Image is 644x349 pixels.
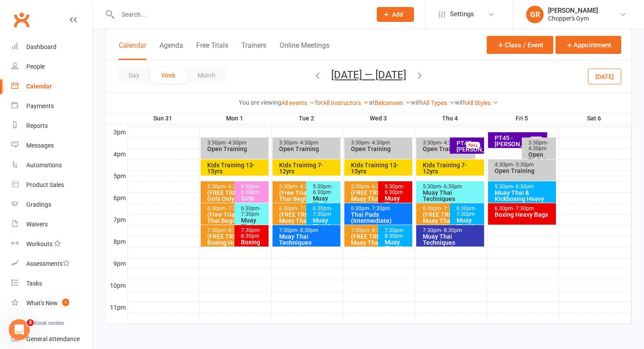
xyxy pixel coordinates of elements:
[529,137,543,143] div: FULL
[279,233,339,252] div: Muay Thai Techniques (Intermediate)
[207,146,267,152] div: Open Training
[548,14,598,22] div: Chopper's Gym
[241,184,267,195] div: 5:30pm
[11,77,92,96] a: Calendar
[207,140,267,146] div: 3:30pm
[422,228,482,233] div: 7:30pm
[559,113,631,124] th: Sat 6
[241,206,267,217] div: 6:30pm
[548,7,598,14] div: [PERSON_NAME]
[11,215,92,234] a: Waivers
[384,184,410,195] div: 5:30pm
[494,168,554,174] div: Open Training
[528,152,554,164] div: Open Training
[369,205,390,212] span: - 7:30pm
[26,335,80,342] div: General attendance
[26,162,62,169] div: Automations
[441,227,462,233] span: - 8:30pm
[26,221,48,228] div: Waivers
[350,233,402,258] div: (FREE TRIAL) Muay Thai Heavy Bags Class - Belconn...
[241,239,267,257] div: Boxing Heavy Bags
[350,228,402,233] div: 7:30pm
[528,140,548,152] span: - 4:30pm
[422,190,482,202] div: Muay Thai Techniques
[241,205,261,217] span: - 7:30pm
[207,233,258,252] div: (FREE TRIAL) Boxing Heavy Bags - Belconnen
[62,299,69,306] span: 1
[323,99,369,106] a: All Instructors
[119,41,146,60] button: Calendar
[11,234,92,254] a: Workouts
[26,43,57,50] div: Dashboard
[26,102,54,109] div: Payments
[450,4,474,24] span: Settings
[26,122,48,129] div: Reports
[106,302,127,313] th: 11pm
[11,329,92,349] a: General attendance kiosk mode
[312,217,339,248] div: Muay Thai & Kickboxing Heavy Bags
[487,36,553,54] button: Class / Event
[513,162,534,168] span: - 5:30pm
[494,184,554,190] div: 5:30pm
[106,236,127,247] th: 8pm
[422,233,482,252] div: Muay Thai Techniques (Advanced)
[106,192,127,203] th: 6pm
[26,142,54,149] div: Messages
[297,140,318,146] span: - 4:30pm
[487,113,559,124] th: Fri 5
[159,41,183,60] button: Agenda
[422,206,474,212] div: 6:30pm
[281,99,315,106] a: All events
[241,217,267,236] div: Muay Thai Techniques
[279,140,339,146] div: 3:30pm
[313,183,333,195] span: - 6:30pm
[441,140,462,146] span: - 4:30pm
[466,142,480,148] div: FULL
[11,136,92,155] a: Messages
[456,205,476,217] span: - 7:30pm
[494,162,554,168] div: 4:30pm
[26,181,64,188] div: Product Sales
[528,140,554,152] div: 3:30pm
[312,206,339,217] div: 6:30pm
[207,184,258,190] div: 5:30pm
[207,190,258,208] div: (FREE TRIAL) Girls Only Muay Thai - Belconnen
[199,113,271,124] th: Mon 1
[279,228,339,233] div: 7:30pm
[11,96,92,116] a: Payments
[241,227,261,239] span: - 8:30pm
[369,227,390,233] span: - 8:30pm
[11,37,92,57] a: Dashboard
[588,68,621,84] button: [DATE]
[187,67,226,83] button: Month
[350,206,410,212] div: 6:30pm
[312,195,339,214] div: Muay Thai Techniques
[279,162,339,174] div: Kids Training 7-12yrs
[279,146,339,152] div: Open Training
[27,319,34,326] span: 3
[11,293,92,313] a: What's New1
[279,212,330,236] div: (FREE TRIAL) Muay Thai Heavy Bags Class - Belconn...
[423,99,455,106] a: All Types
[207,162,267,174] div: Kids Training 13-15yrs
[350,190,402,220] div: (FREE TRIAL) Muay Thai BOXING Techniques - Belcon...
[226,227,247,233] span: - 8:30pm
[26,240,53,247] div: Workouts
[456,140,482,152] div: PT45 - [PERSON_NAME]
[441,205,462,212] span: - 7:30pm
[226,183,247,190] span: - 6:30pm
[297,227,318,233] span: - 8:30pm
[369,99,375,106] strong: at
[241,183,261,195] span: - 6:30pm
[207,228,258,233] div: 7:30pm
[127,113,199,124] th: Sun 31
[467,99,499,106] a: All Styles
[11,9,32,31] a: Clubworx
[115,8,365,21] input: Search...
[513,183,534,190] span: - 6:30pm
[26,83,52,90] div: Calendar
[331,69,406,81] button: [DATE] — [DATE]
[455,99,467,106] strong: with
[315,99,323,106] strong: for
[241,195,267,220] div: Girls Only Muay Thai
